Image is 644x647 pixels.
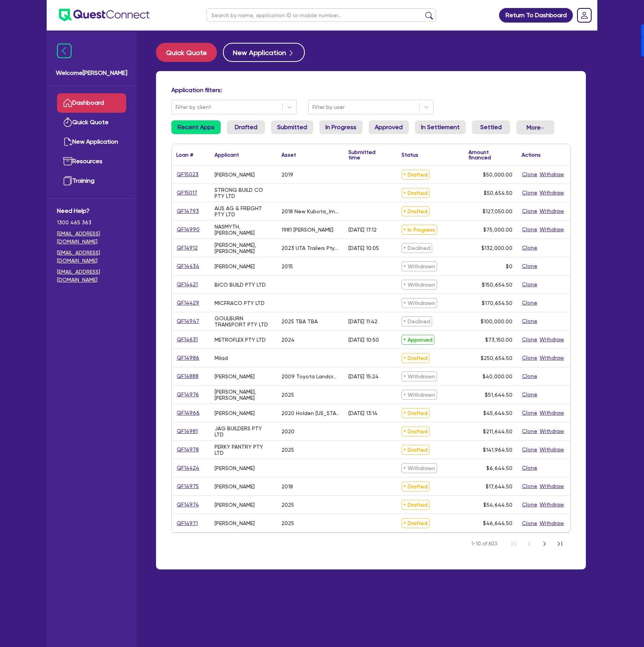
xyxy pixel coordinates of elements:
a: QF14912 [176,243,198,252]
a: QF14434 [176,262,200,271]
button: Clone [522,445,538,454]
div: [DATE] 15:24 [348,373,379,379]
button: Clone [522,280,538,289]
div: [DATE] 11:42 [348,318,377,324]
span: $6,644.50 [486,465,512,471]
span: $46,644.50 [483,520,512,526]
img: quest-connect-logo-blue [59,9,150,21]
a: QF14421 [176,280,198,289]
a: Resources [57,152,126,171]
div: [PERSON_NAME] [215,172,255,178]
button: Clone [522,427,538,436]
a: Dropdown toggle [574,5,594,25]
span: Drafted [402,500,429,510]
div: 1981 [PERSON_NAME] [281,227,333,233]
span: $150,654.50 [482,282,512,288]
span: $50,654.50 [484,190,512,196]
a: QF14974 [176,500,199,509]
a: Approved [369,120,409,134]
div: 2025 [281,520,294,526]
button: Clone [522,317,538,326]
div: 2009 Toyota Landcruiser GXL [281,373,339,379]
a: Return To Dashboard [499,8,573,23]
button: Withdraw [539,427,564,436]
a: QF14424 [176,464,200,472]
a: QF14966 [176,409,200,417]
span: Withdrawn [402,390,437,400]
span: Declined [402,316,432,326]
a: QF14978 [176,445,199,454]
button: Withdraw [539,188,564,197]
button: Clone [522,482,538,491]
div: AUS AG & FREIGHT PTY LTD [215,205,272,217]
span: $40,000.00 [483,373,512,379]
div: 2018 [281,483,293,490]
img: training [63,176,72,185]
a: [EMAIL_ADDRESS][DOMAIN_NAME] [57,268,126,284]
div: 2025 [281,502,294,508]
span: 1300 465 363 [57,219,126,227]
div: [PERSON_NAME] [215,520,255,526]
img: quick-quote [63,118,72,127]
a: Quick Quote [156,43,223,62]
a: QF14793 [176,207,199,216]
div: [DATE] 10:05 [348,245,379,251]
a: QF14981 [176,427,198,436]
button: Clone [522,500,538,509]
div: 2024 [281,337,294,343]
span: $54,644.50 [483,502,512,508]
span: Approved [402,335,434,345]
button: Clone [522,170,538,179]
a: Submitted [271,120,313,134]
div: BICO BUILD PTY LTD [215,282,266,288]
div: [PERSON_NAME], [PERSON_NAME] [215,389,272,401]
a: [EMAIL_ADDRESS][DOMAIN_NAME] [57,249,126,265]
a: Drafted [227,120,265,134]
button: Clone [522,243,538,252]
button: Withdraw [539,225,564,234]
button: Clone [522,335,538,344]
button: Previous Page [522,536,537,551]
span: Declined [402,243,432,253]
span: Drafted [402,206,429,216]
span: $170,654.50 [482,300,512,306]
a: Quick Quote [57,113,126,132]
span: $51,644.50 [485,392,512,398]
span: $211,644.50 [483,428,512,435]
div: JAG BUILDERS PTY LTD [215,425,272,438]
span: Withdrawn [402,463,437,473]
div: Milad [215,355,228,361]
button: Withdraw [539,519,564,528]
button: Clone [522,464,538,472]
a: QF15017 [176,188,198,197]
a: QF14631 [176,335,198,344]
span: $17,644.50 [486,483,512,490]
a: QF14971 [176,519,198,528]
span: $141,964.50 [483,447,512,453]
div: [DATE] 17:12 [348,227,377,233]
button: Clone [522,409,538,417]
div: [PERSON_NAME] [215,502,255,508]
span: Withdrawn [402,298,437,308]
a: QF14976 [176,390,199,399]
span: Need Help? [57,206,126,216]
span: Withdrawn [402,280,437,290]
button: Clone [522,519,538,528]
span: Withdrawn [402,261,437,271]
div: 2019 [281,172,293,178]
button: Quick Quote [156,43,217,62]
span: Drafted [402,188,429,198]
div: [PERSON_NAME], [PERSON_NAME] [215,242,272,254]
a: QF14429 [176,298,200,307]
button: Withdraw [539,170,564,179]
div: 2020 [281,428,294,435]
div: 2015 [281,263,293,269]
span: Drafted [402,445,429,455]
span: $127,050.00 [483,208,512,214]
button: Withdraw [539,500,564,509]
div: Loan # [176,152,193,157]
div: GOULBURN TRANSPORT PTY LTD [215,315,272,328]
button: Clone [522,298,538,307]
div: [DATE] 10:50 [348,337,379,343]
a: Settled [472,120,510,134]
